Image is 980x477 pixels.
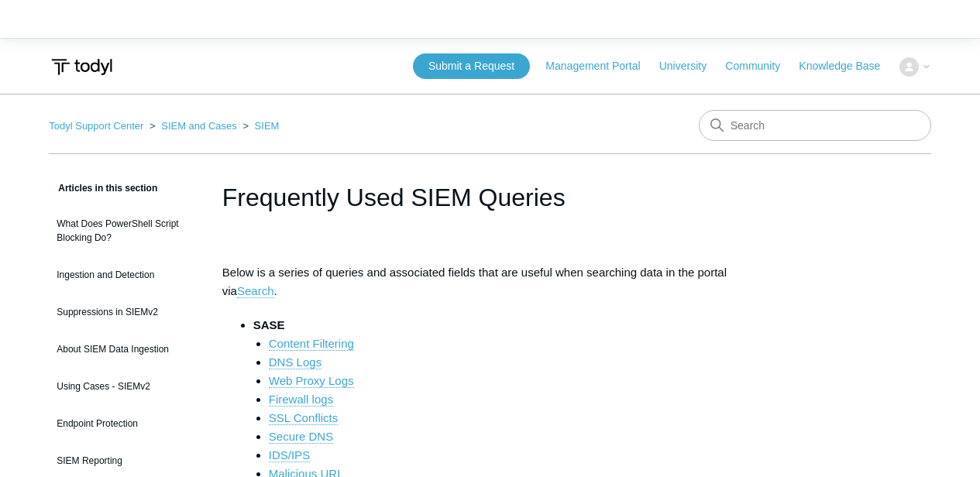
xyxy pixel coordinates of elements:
a: About SIEM Data Ingestion [49,335,199,364]
a: What Does PowerShell Script Blocking Do? [49,209,199,252]
a: Suppressions in SIEMv2 [49,297,199,327]
a: Search [237,284,274,298]
a: IDS/IPS [269,448,310,462]
a: SIEM [255,120,280,132]
a: Ingestion and Detection [49,260,199,290]
a: SIEM and Cases [161,120,237,132]
a: Knowledge Base [799,58,896,74]
a: Management Portal [545,58,655,74]
a: Web Proxy Logs [269,374,354,388]
li: SIEM [239,120,279,132]
a: Using Cases - SIEMv2 [49,372,199,401]
a: SIEM Reporting [49,446,199,475]
a: Todyl Support Center [49,120,143,132]
a: SSL Conflicts [269,411,338,425]
a: DNS Logs [269,355,322,369]
img: Todyl Support Center Help Center home page [49,53,115,81]
strong: SASE [253,318,285,331]
a: Firewall logs [269,393,333,407]
a: Submit a Request [413,53,530,79]
a: University [659,58,722,74]
a: Community [725,58,796,74]
p: Below is a series of queries and associated fields that are useful when searching data in the por... [222,263,758,300]
li: SIEM and Cases [146,120,239,132]
span: Articles in this section [49,183,157,194]
a: Content Filtering [269,337,354,351]
input: Search [699,110,931,141]
h1: Frequently Used SIEM Queries [222,179,758,216]
a: Secure DNS [269,430,333,444]
li: Todyl Support Center [49,120,146,132]
a: Endpoint Protection [49,409,199,438]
